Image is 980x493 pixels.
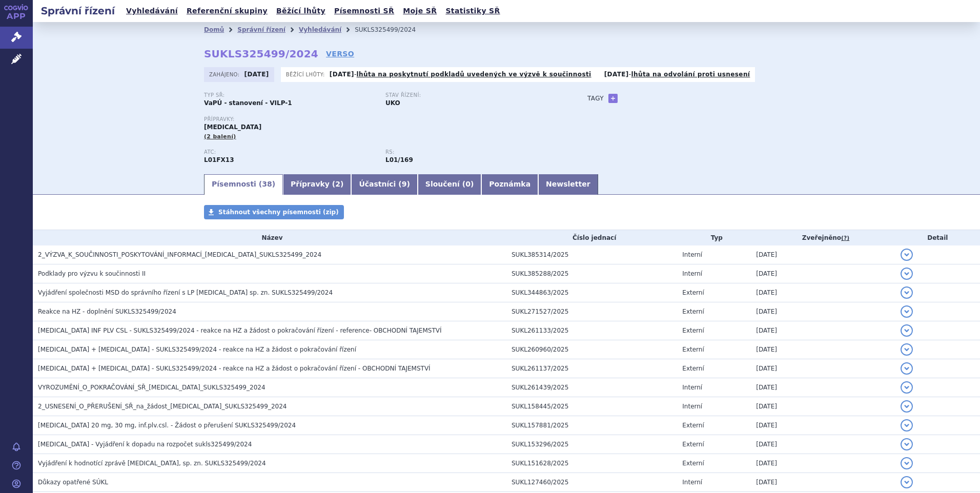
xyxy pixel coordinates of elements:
td: SUKL153296/2025 [506,435,677,454]
span: Interní [682,384,702,391]
button: detail [901,362,913,375]
p: RS: [385,149,557,155]
td: SUKL261439/2025 [506,378,677,397]
span: Externí [682,460,704,467]
span: VYROZUMĚNÍ_O_POKRAČOVÁNÍ_SŘ_PADCEV_SUKLS325499_2024 [38,384,266,391]
strong: SUKLS325499/2024 [204,48,318,60]
span: 2_VÝZVA_K_SOUČINNOSTI_POSKYTOVÁNÍ_INFORMACÍ_PADCEV_SUKLS325499_2024 [38,251,321,258]
strong: ENFORTUMAB VEDOTIN [204,156,234,163]
a: Statistiky SŘ [442,4,503,18]
span: Interní [682,479,702,486]
span: Interní [682,270,702,277]
a: VERSO [326,49,354,59]
span: Vyjádření k hodnotící zprávě PADCEV, sp. zn. SUKLS325499/2024 [38,460,266,467]
span: 0 [465,180,471,188]
td: SUKL158445/2025 [506,397,677,416]
span: Externí [682,441,704,448]
span: [MEDICAL_DATA] [204,124,261,131]
strong: enfortumab vedotin [385,156,413,163]
a: Referenční skupiny [183,4,271,18]
td: SUKL260960/2025 [506,340,677,359]
p: Typ SŘ: [204,92,375,98]
span: Interní [682,403,702,410]
a: Správní řízení [237,26,285,33]
td: SUKL261137/2025 [506,359,677,378]
p: ATC: [204,149,375,155]
span: Běžící lhůty: [286,70,327,78]
td: SUKL344863/2025 [506,283,677,302]
span: Externí [682,308,704,315]
td: [DATE] [751,359,895,378]
a: Moje SŘ [400,4,440,18]
a: Přípravky (2) [283,174,351,195]
a: Písemnosti SŘ [331,4,397,18]
a: Vyhledávání [123,4,181,18]
span: PADCEV INF PLV CSL - SUKLS325499/2024 - reakce na HZ a žádost o pokračování řízení - reference- O... [38,327,442,334]
a: Newsletter [538,174,598,195]
td: [DATE] [751,245,895,264]
td: [DATE] [751,283,895,302]
td: SUKL157881/2025 [506,416,677,435]
td: [DATE] [751,454,895,473]
a: Sloučení (0) [418,174,481,195]
span: 9 [402,180,407,188]
th: Název [33,230,506,245]
a: Domů [204,26,224,33]
button: detail [901,305,913,318]
span: Externí [682,289,704,296]
td: [DATE] [751,302,895,321]
button: detail [901,324,913,337]
td: [DATE] [751,397,895,416]
td: SUKL127460/2025 [506,473,677,492]
span: Padcev + Keytruda - SUKLS325499/2024 - reakce na HZ a žádost o pokračování řízení - OBCHODNÍ TAJE... [38,365,431,372]
span: Vyjádření společnosti MSD do správního řízení s LP PADCEV sp. zn. SUKLS325499/2024 [38,289,333,296]
button: detail [901,476,913,488]
span: Padcev + Keytruda - SUKLS325499/2024 - reakce na HZ a žádost o pokračování řízení [38,346,356,353]
span: Důkazy opatřené SÚKL [38,479,108,486]
h3: Tagy [587,92,604,105]
span: Stáhnout všechny písemnosti (zip) [218,209,339,216]
span: 38 [262,180,272,188]
strong: [DATE] [330,71,354,78]
span: Externí [682,365,704,372]
td: SUKL151628/2025 [506,454,677,473]
strong: UKO [385,99,400,107]
td: SUKL385314/2025 [506,245,677,264]
h2: Správní řízení [33,4,123,18]
td: [DATE] [751,378,895,397]
span: 2 [335,180,340,188]
button: detail [901,249,913,261]
p: - [330,70,591,78]
th: Detail [895,230,980,245]
span: PADCEV - Vyjádření k dopadu na rozpočet sukls325499/2024 [38,441,252,448]
li: SUKLS325499/2024 [355,22,429,37]
span: Podklady pro výzvu k součinnosti II [38,270,146,277]
button: detail [901,457,913,469]
p: Přípravky: [204,116,567,122]
span: 2_USNESENÍ_O_PŘERUŠENÍ_SŘ_na_žádost_PADCEV_SUKLS325499_2024 [38,403,287,410]
a: lhůta na odvolání proti usnesení [631,71,750,78]
span: (2 balení) [204,133,236,140]
a: Poznámka [481,174,538,195]
a: + [608,94,618,103]
td: [DATE] [751,435,895,454]
span: Zahájeno: [209,70,241,78]
button: detail [901,438,913,450]
td: [DATE] [751,473,895,492]
span: Reakce na HZ - doplnění SUKLS325499/2024 [38,308,176,315]
a: Stáhnout všechny písemnosti (zip) [204,205,344,219]
span: Padcev 20 mg, 30 mg, inf.plv.csl. - Žádost o přerušení SUKLS325499/2024 [38,422,296,429]
button: detail [901,286,913,299]
th: Číslo jednací [506,230,677,245]
button: detail [901,343,913,356]
th: Zveřejněno [751,230,895,245]
abbr: (?) [841,235,849,242]
span: Externí [682,422,704,429]
td: [DATE] [751,321,895,340]
td: [DATE] [751,264,895,283]
strong: [DATE] [604,71,629,78]
th: Typ [677,230,751,245]
button: detail [901,400,913,413]
a: lhůta na poskytnutí podkladů uvedených ve výzvě k součinnosti [357,71,591,78]
button: detail [901,419,913,432]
